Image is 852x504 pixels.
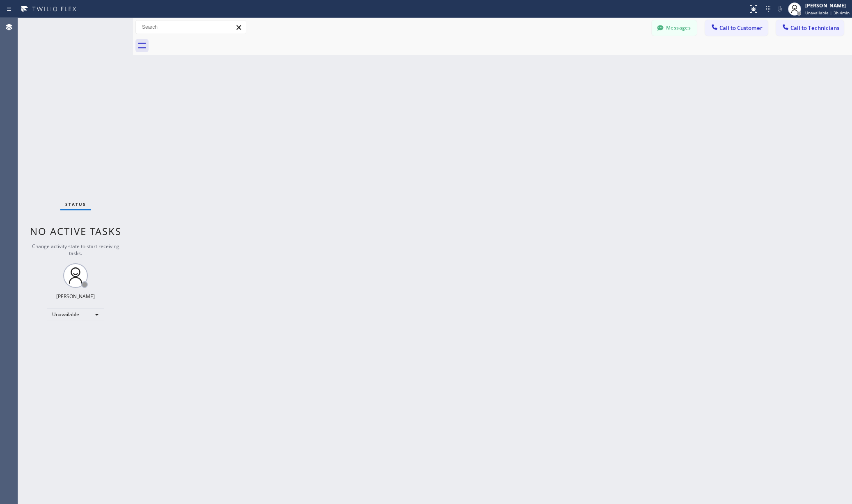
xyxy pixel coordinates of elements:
[136,21,246,34] input: Search
[805,2,850,9] div: [PERSON_NAME]
[719,24,763,32] span: Call to Customer
[30,224,121,238] span: No active tasks
[47,308,104,321] div: Unavailable
[805,10,850,16] span: Unavailable | 3h 4min
[774,3,786,15] button: Mute
[56,293,95,300] div: [PERSON_NAME]
[32,243,119,257] span: Change activity state to start receiving tasks.
[652,20,697,36] button: Messages
[776,20,844,36] button: Call to Technicians
[790,24,839,32] span: Call to Technicians
[65,201,86,207] span: Status
[705,20,768,36] button: Call to Customer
